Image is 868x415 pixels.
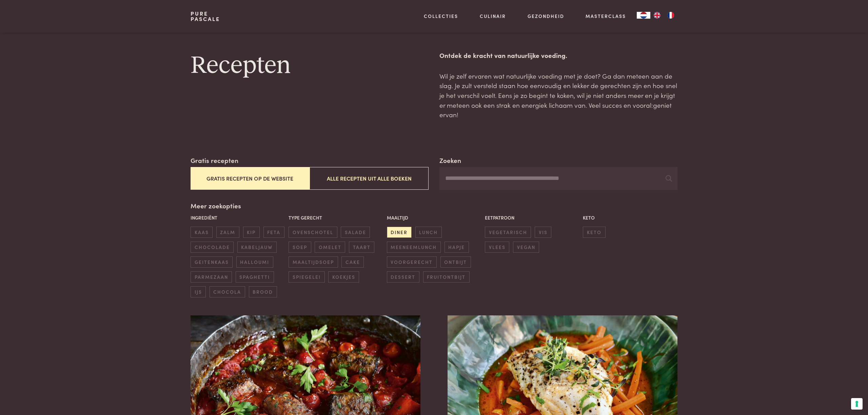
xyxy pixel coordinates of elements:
strong: Ontdek de kracht van natuurlijke voeding. [439,50,567,60]
button: Alle recepten uit alle boeken [310,167,429,190]
p: Eetpatroon [485,214,579,221]
span: parmezaan [191,271,232,283]
span: ovenschotel [289,227,337,238]
span: maaltijdsoep [289,256,338,268]
span: meeneemlunch [387,242,441,253]
span: ontbijt [440,256,471,268]
p: Type gerecht [289,214,383,221]
button: Gratis recepten op de website [191,167,310,190]
a: Culinair [480,13,506,20]
span: kabeljauw [237,242,277,253]
a: Masterclass [586,13,626,20]
aside: Language selected: Nederlands [637,12,677,19]
span: spiegelei [289,271,324,283]
p: Ingrediënt [191,214,285,221]
span: voorgerecht [387,256,437,268]
span: diner [387,227,412,238]
span: zalm [216,227,239,238]
p: Keto [583,214,677,221]
span: cake [341,256,364,268]
a: Gezondheid [528,13,564,20]
a: FR [664,12,677,19]
span: salade [341,227,370,238]
span: dessert [387,271,419,283]
p: Maaltijd [387,214,481,221]
span: kaas [191,227,213,238]
button: Uw voorkeuren voor toestemming voor trackingtechnologieën [851,398,863,410]
span: keto [583,227,605,238]
a: Collecties [424,13,458,20]
span: soep [289,242,311,253]
span: vis [535,227,551,238]
span: feta [263,227,284,238]
span: koekjes [328,271,359,283]
span: fruitontbijt [423,271,470,283]
a: EN [650,12,664,19]
span: taart [349,242,374,253]
a: PurePascale [191,11,220,22]
span: spaghetti [236,271,274,283]
span: chocola [210,286,245,297]
span: omelet [315,242,345,253]
span: brood [249,286,277,297]
label: Gratis recepten [191,155,238,165]
ul: Language list [650,12,677,19]
span: geitenkaas [191,256,233,268]
span: ijs [191,286,206,297]
span: chocolade [191,242,234,253]
span: vlees [485,242,509,253]
span: kip [243,227,260,238]
h1: Recepten [191,50,429,81]
span: vegan [513,242,539,253]
span: lunch [415,227,442,238]
span: halloumi [236,256,273,268]
span: vegetarisch [485,227,531,238]
label: Zoeken [439,155,461,165]
span: hapje [445,242,469,253]
a: NL [637,12,650,19]
div: Language [637,12,650,19]
p: Wil je zelf ervaren wat natuurlijke voeding met je doet? Ga dan meteen aan de slag. Je zult verst... [439,71,677,120]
